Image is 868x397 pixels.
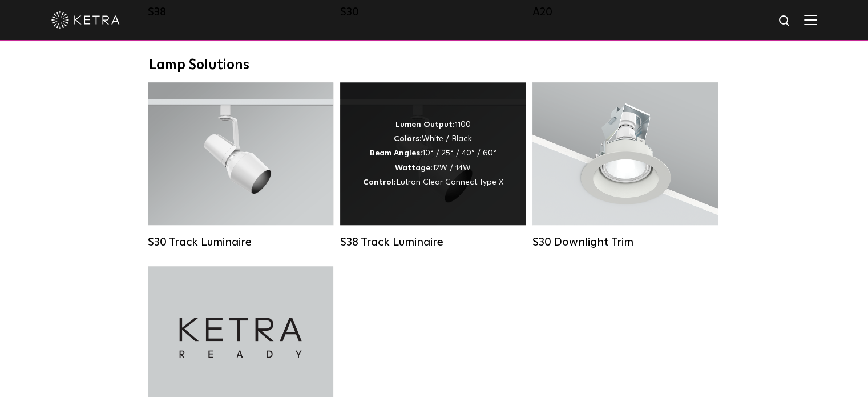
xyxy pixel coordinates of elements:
[394,135,422,143] strong: Colors:
[532,82,718,249] a: S30 Downlight Trim S30 Downlight Trim
[340,235,526,249] div: S38 Track Luminaire
[148,235,333,249] div: S30 Track Luminaire
[778,14,792,29] img: search icon
[149,57,720,74] div: Lamp Solutions
[396,178,503,186] span: Lutron Clear Connect Type X
[363,178,396,186] strong: Control:
[395,164,433,172] strong: Wattage:
[51,11,120,29] img: ketra-logo-2019-white
[340,82,526,249] a: S38 Track Luminaire Lumen Output:1100Colors:White / BlackBeam Angles:10° / 25° / 40° / 60°Wattage...
[532,235,718,249] div: S30 Downlight Trim
[370,149,422,157] strong: Beam Angles:
[363,118,503,190] div: 1100 White / Black 10° / 25° / 40° / 60° 12W / 14W
[148,82,333,249] a: S30 Track Luminaire Lumen Output:1100Colors:White / BlackBeam Angles:15° / 25° / 40° / 60° / 90°W...
[395,121,455,129] strong: Lumen Output:
[804,14,817,25] img: Hamburger%20Nav.svg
